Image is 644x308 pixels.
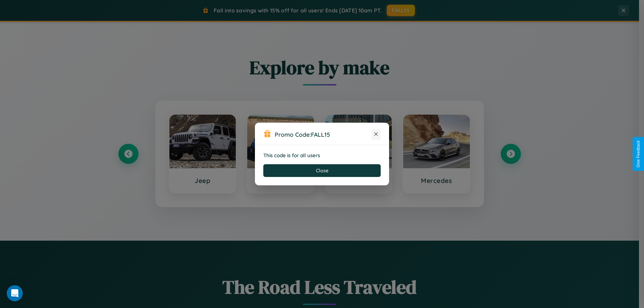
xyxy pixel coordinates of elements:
strong: This code is for all users [263,152,320,159]
div: Give Feedback [636,140,641,168]
b: FALL15 [311,131,330,138]
h3: Promo Code: [275,131,371,138]
div: Open Intercom Messenger [7,285,23,301]
button: Close [263,164,381,177]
